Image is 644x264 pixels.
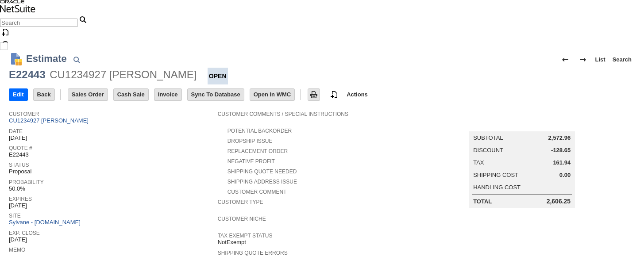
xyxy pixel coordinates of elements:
span: [DATE] [9,202,27,209]
input: Invoice [154,89,181,100]
span: 2,606.25 [547,198,571,205]
a: Customer [9,111,39,117]
a: Shipping Cost [473,172,518,178]
svg: Search [77,14,88,25]
a: CU1234927 [PERSON_NAME] [9,117,91,124]
span: Proposal [9,168,31,175]
h1: Estimate [26,51,67,66]
a: Shipping Quote Errors [218,250,288,256]
a: Tax [473,159,484,166]
a: Total [473,198,492,205]
a: Date [9,128,23,134]
span: NotExempt [218,239,246,246]
a: List [592,53,609,67]
input: Sync To Database [188,89,244,100]
span: 2,572.96 [548,134,571,142]
a: Probability [9,179,44,185]
a: Search [609,53,635,67]
span: 0.00 [559,172,571,179]
img: Next [578,54,588,65]
input: Sales Order [68,89,108,100]
input: Edit [9,89,27,100]
a: Status [9,162,29,168]
a: Quote # [9,145,32,151]
input: Cash Sale [114,89,148,100]
a: Shipping Quote Needed [228,168,297,175]
a: Discount [473,147,503,153]
img: Previous [560,54,571,65]
a: Actions [343,91,371,98]
a: Customer Niche [218,216,266,222]
a: Customer Comment [228,189,287,195]
div: E22443 [9,68,46,82]
a: Subtotal [473,134,503,141]
div: Open [208,68,228,84]
span: [DATE] [9,134,27,142]
div: CU1234927 [PERSON_NAME] [50,68,197,82]
a: Memo [9,247,25,253]
a: Potential Backorder [228,128,292,134]
a: Dropship Issue [228,138,273,144]
input: Back [34,89,54,100]
img: Quick Find [71,54,82,65]
span: E22443 [9,151,29,158]
a: Handling Cost [473,184,521,191]
a: Customer Type [218,199,263,205]
span: [DATE] [9,236,27,243]
a: Customer Comments / Special Instructions [218,111,348,117]
caption: Summary [469,117,575,131]
span: 50.0% [9,185,25,192]
a: Shipping Address Issue [228,179,297,185]
a: Site [9,213,21,219]
a: Sylvane - [DOMAIN_NAME] [9,219,83,226]
a: Exp. Close [9,230,40,236]
a: Expires [9,196,32,202]
span: 161.94 [553,159,571,166]
a: Replacement Order [228,148,288,154]
input: Open In WMC [250,89,295,100]
a: Negative Profit [228,158,275,165]
img: add-record.svg [329,89,339,100]
input: Print [308,89,320,100]
img: Print [309,89,319,100]
a: Tax Exempt Status [218,233,273,239]
span: -128.65 [551,147,571,154]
